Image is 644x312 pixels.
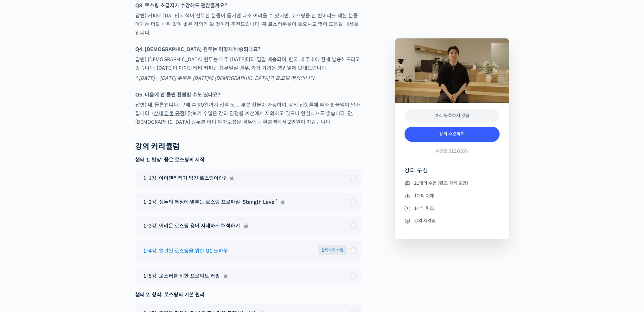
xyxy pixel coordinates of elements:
[135,2,227,9] strong: Q3. 로스팅 초급자가 수강해도 괜찮을까요?
[135,101,361,126] p: 답변) 네, 물론입니다. 구매 후 90일까지 전액 또는 부분 환불이 가능하며, 강의 진행률에 따라 환불액이 달라집니다. ( ) 맛보기 수업은 강의 진행률 계산에서 제외하고 있...
[42,201,82,217] a: 대화
[405,167,500,179] h4: 강의 구성
[143,247,228,255] span: 1-4강. 일관된 로스팅을 위한 QC 노하우
[154,110,185,117] a: 상세 환불 규정
[135,55,361,72] p: 답변) [DEMOGRAPHIC_DATA] 원두는 매주 [DATE]마다 일괄 배송되며, 한국 내 주소에 한해 발송해드리고 있습니다. [DATE]이 아이덴티티 커피랩 휴무일일 경...
[135,142,180,151] h2: 강의 커리큘럼
[135,91,220,98] strong: Q5. 마음에 안 들면 환불할 수도 있나요?
[405,180,500,187] li: 21개의 수업 (퀴즈, 과제 포함)
[98,211,105,216] span: 설정
[405,109,500,122] div: 아직 등록하지 않음
[135,11,361,37] p: 답변) 커피에 [DATE] 지식이 전무한 분들이 듣기엔 다소 어려울 수 있지만, 로스팅을 한 번이라도 해본 분들에게는 더할 나위 없이 좋은 강의가 될 것이라 추천드립니다. 홈...
[58,211,66,216] span: 대화
[82,201,122,217] a: 설정
[135,290,361,299] div: 챕터 2. 형식: 로스팅의 기본 원리
[20,211,24,216] span: 홈
[405,217,500,225] li: 강의 자격증
[405,127,500,142] a: 강의 수강하기
[2,201,42,217] a: 홈
[405,204,500,212] li: 1개의 퀴즈
[318,245,347,255] span: 맛보기 수업
[140,245,357,256] a: 1-4강. 일관된 로스팅을 위한 QC 노하우 맛보기 수업
[135,156,361,163] h3: 챕터 1. 발상: 좋은 로스팅의 시작
[135,46,260,53] strong: Q4. [DEMOGRAPHIC_DATA] 원두는 어떻게 배송되나요?
[435,148,469,154] span: 수강료 312,000원
[135,75,316,82] em: * [DATE] ~ [DATE] 주문은 [DATE]에 [DEMOGRAPHIC_DATA]가 출고될 예정입니다.
[405,192,500,200] li: 1개의 과제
